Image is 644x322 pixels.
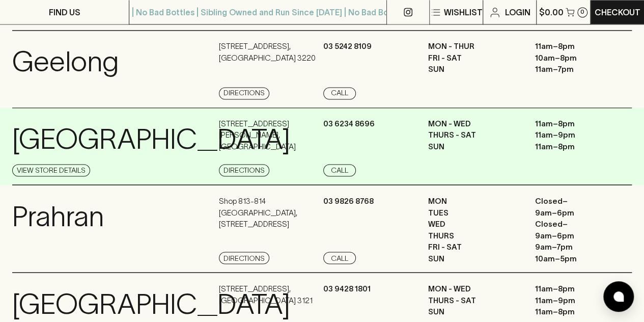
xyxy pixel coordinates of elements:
p: MON [428,195,519,207]
p: 03 9428 1801 [323,283,371,294]
p: FRI - SAT [428,52,519,64]
p: Prahran [12,195,104,237]
p: 11am – 7pm [535,64,626,75]
p: MON - WED [428,283,519,294]
p: THURS - SAT [428,294,519,306]
p: 9am – 6pm [535,207,626,219]
p: 11am – 9pm [535,129,626,141]
p: FRI - SAT [428,241,519,253]
p: 11am – 8pm [535,41,626,52]
p: 11am – 8pm [535,306,626,317]
p: 10am – 5pm [535,253,626,264]
p: Closed – [535,218,626,230]
p: WED [428,218,519,230]
p: THURS - SAT [428,129,519,141]
p: Closed – [535,195,626,207]
a: Call [323,87,356,99]
p: 03 9826 8768 [323,195,374,207]
p: 11am – 9pm [535,294,626,306]
p: 0 [580,9,584,15]
a: Call [323,164,356,176]
p: MON - THUR [428,41,519,52]
p: [GEOGRAPHIC_DATA] [12,118,290,160]
p: Wishlist [444,6,483,18]
a: Directions [219,164,269,176]
p: 03 6234 8696 [323,118,375,130]
p: 9am – 7pm [535,241,626,253]
p: THURS [428,230,519,242]
p: 11am – 8pm [535,118,626,130]
img: bubble-icon [613,291,624,302]
p: Geelong [12,41,119,83]
p: 11am – 8pm [535,283,626,294]
p: MON - WED [428,118,519,130]
p: $0.00 [539,6,564,18]
p: Shop 813-814 [GEOGRAPHIC_DATA] , [STREET_ADDRESS] [219,195,321,230]
p: Login [505,6,530,18]
p: [STREET_ADDRESS] , [GEOGRAPHIC_DATA] 3121 [219,283,313,306]
p: 10am – 8pm [535,52,626,64]
p: SUN [428,64,519,75]
p: [STREET_ADDRESS][PERSON_NAME] , [GEOGRAPHIC_DATA] [219,118,321,153]
p: SUN [428,141,519,153]
p: 9am – 6pm [535,230,626,242]
p: SUN [428,253,519,264]
p: Checkout [595,6,640,18]
p: [STREET_ADDRESS] , [GEOGRAPHIC_DATA] 3220 [219,41,316,64]
p: TUES [428,207,519,219]
p: FIND US [49,6,80,18]
p: 03 5242 8109 [323,41,372,52]
a: View Store Details [12,164,90,176]
p: SUN [428,306,519,317]
p: 11am – 8pm [535,141,626,153]
a: Directions [219,252,269,264]
a: Call [323,252,356,264]
a: Directions [219,87,269,99]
